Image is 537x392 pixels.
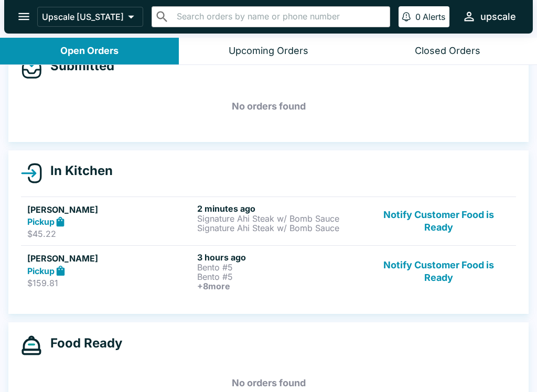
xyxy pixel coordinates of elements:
[197,223,363,233] p: Signature Ahi Steak w/ Bomb Sauce
[60,45,119,57] div: Open Orders
[174,9,385,24] input: Search orders by name or phone number
[368,252,510,291] button: Notify Customer Food is Ready
[27,228,193,239] p: $45.22
[42,58,114,74] h4: Submitted
[42,12,124,22] p: Upscale [US_STATE]
[197,252,363,263] h6: 3 hours ago
[415,45,480,57] div: Closed Orders
[197,263,363,272] p: Bento #5
[10,3,37,30] button: open drawer
[21,88,516,125] h5: No orders found
[197,281,363,291] h6: + 8 more
[42,163,113,179] h4: In Kitchen
[423,12,445,22] p: Alerts
[480,10,516,23] div: upscale
[197,203,363,214] h6: 2 minutes ago
[27,266,55,276] strong: Pickup
[229,45,308,57] div: Upcoming Orders
[197,272,363,281] p: Bento #5
[458,5,520,28] button: upscale
[27,252,193,265] h5: [PERSON_NAME]
[368,203,510,239] button: Notify Customer Food is Ready
[21,197,516,246] a: [PERSON_NAME]Pickup$45.222 minutes agoSignature Ahi Steak w/ Bomb SauceSignature Ahi Steak w/ Bom...
[415,12,421,22] p: 0
[21,245,516,297] a: [PERSON_NAME]Pickup$159.813 hours agoBento #5Bento #5+8moreNotify Customer Food is Ready
[27,203,193,216] h5: [PERSON_NAME]
[197,214,363,223] p: Signature Ahi Steak w/ Bomb Sauce
[42,335,122,351] h4: Food Ready
[27,216,55,227] strong: Pickup
[37,7,143,27] button: Upscale [US_STATE]
[27,278,193,288] p: $159.81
